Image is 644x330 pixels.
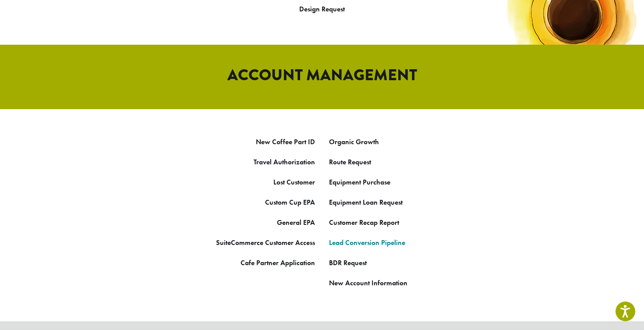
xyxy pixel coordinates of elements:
[254,157,315,167] a: Travel Authorization
[329,238,405,247] a: Lead Conversion Pipeline
[265,198,315,207] a: Custom Cup EPA
[329,198,403,207] a: Equipment Loan Request
[329,218,399,227] a: Customer Recap Report
[273,177,315,187] a: Lost Customer
[384,177,390,187] a: se
[299,4,345,14] a: Design Request
[329,137,379,146] a: Organic Growth
[241,258,315,267] a: Cafe Partner Application
[329,157,371,167] a: Route Request
[256,137,315,146] a: New Coffee Part ID
[329,258,367,267] a: BDR Request
[277,218,315,227] a: General EPA
[329,177,384,187] a: Equipment Purcha
[216,238,315,247] a: SuiteCommerce Customer Access
[72,66,572,85] h2: ACCOUNT MANAGEMENT
[329,278,407,287] a: New Account Information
